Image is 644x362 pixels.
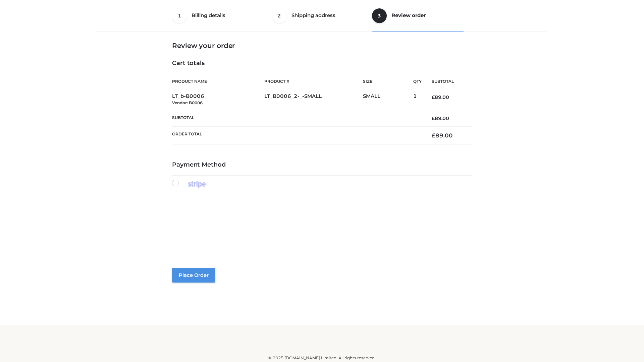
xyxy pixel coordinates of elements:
small: Vendor: B0006 [172,100,203,105]
span: £ [432,115,435,121]
th: Size [363,74,410,89]
h4: Payment Method [172,161,472,169]
th: Subtotal [422,74,472,89]
h4: Cart totals [172,60,472,67]
th: Qty [413,74,422,89]
td: 1 [413,89,422,110]
div: © 2025 [DOMAIN_NAME] Limited. All rights reserved. [100,355,544,361]
td: LT_B0006_2-_-SMALL [264,89,363,110]
span: £ [432,132,435,139]
th: Order Total [172,127,422,144]
span: £ [432,94,435,100]
th: Product Name [172,74,264,89]
th: Product # [264,74,363,89]
td: SMALL [363,89,413,110]
h3: Review your order [172,42,472,50]
bdi: 89.00 [432,94,449,100]
iframe: Secure payment input frame [171,187,471,255]
button: Place order [172,268,215,283]
th: Subtotal [172,110,422,126]
bdi: 89.00 [432,115,449,121]
td: LT_b-B0006 [172,89,264,110]
bdi: 89.00 [432,132,453,139]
